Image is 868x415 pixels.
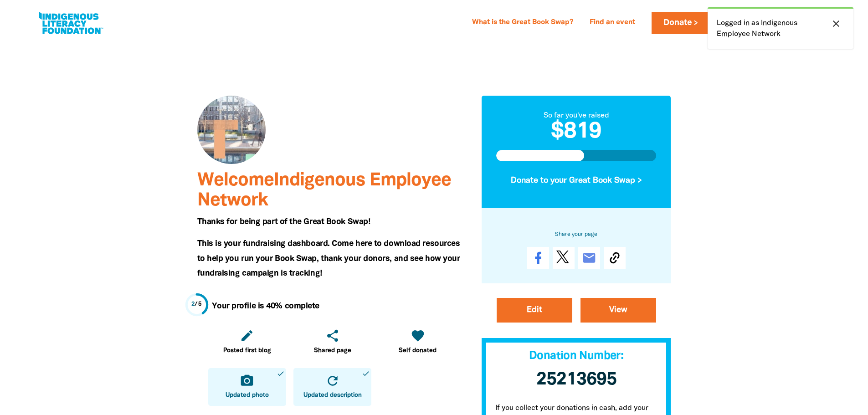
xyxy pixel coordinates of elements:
[496,110,657,121] div: So far you've raised
[325,328,340,343] i: share
[293,368,371,406] a: refreshUpdated descriptiondone
[497,298,572,323] a: Edit
[293,323,371,361] a: shareShared page
[496,169,657,193] button: Donate to your Great Book Swap >
[197,172,451,209] span: Welcome Indigenous Employee Network
[553,247,575,269] a: Post
[277,369,285,378] i: done
[578,247,600,269] a: email
[411,328,425,343] i: favorite
[191,300,202,309] div: / 5
[212,302,319,310] strong: Your profile is 40% complete
[303,391,362,400] span: Updated description
[580,298,656,323] a: View
[197,218,370,225] span: Thanks for being part of the Great Book Swap!
[399,346,437,355] span: Self donated
[604,247,626,269] button: Copy Link
[467,15,579,30] a: What is the Great Book Swap?
[496,121,657,143] h2: $819
[831,18,842,29] i: close
[527,247,549,269] a: Share
[223,346,271,355] span: Posted first blog
[240,328,254,343] i: edit
[652,12,709,34] a: Donate
[208,368,286,406] a: camera_altUpdated photodone
[191,302,195,307] span: 2
[362,369,370,378] i: done
[582,251,596,265] i: email
[325,374,340,388] i: refresh
[828,18,844,30] button: close
[240,374,254,388] i: camera_alt
[584,15,641,30] a: Find an event
[208,323,286,361] a: editPosted first blog
[496,230,657,240] h6: Share your page
[314,346,351,355] span: Shared page
[529,351,623,361] span: Donation Number:
[379,323,457,361] a: favoriteSelf donated
[226,391,269,400] span: Updated photo
[197,240,460,277] span: This is your fundraising dashboard. Come here to download resources to help you run your Book Swa...
[536,371,616,388] span: 25213695
[708,7,853,49] div: Logged in as Indigenous Employee Network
